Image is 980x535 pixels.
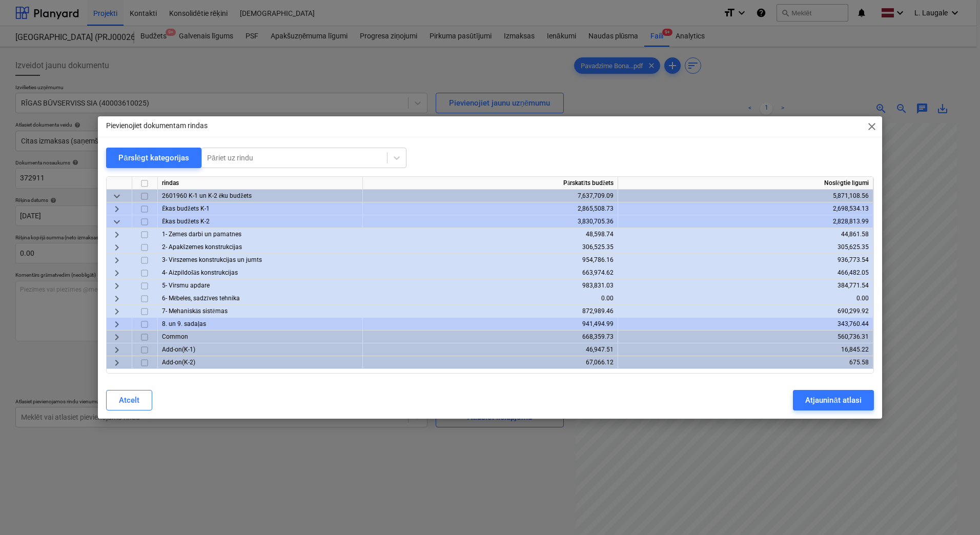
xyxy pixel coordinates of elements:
span: keyboard_arrow_right [111,267,123,279]
span: Add-on(K-2) [162,359,195,366]
div: 48,598.74 [367,228,614,241]
div: 983,831.03 [367,279,614,292]
div: 44,861.58 [622,228,869,241]
span: keyboard_arrow_right [111,229,123,241]
span: keyboard_arrow_right [111,357,123,369]
span: 2- Apakšzemes konstrukcijas [162,243,242,251]
div: 936,773.54 [622,254,869,266]
span: keyboard_arrow_down [111,216,123,228]
iframe: Chat Widget [929,486,980,535]
div: 663,974.62 [367,266,614,279]
div: 305,625.35 [622,241,869,254]
span: 5- Virsmu apdare [162,282,210,289]
p: Pievienojiet dokumentam rindas [106,120,208,131]
button: Atcelt [106,390,152,410]
span: 8. un 9. sadaļas [162,320,206,327]
div: Atcelt [119,394,139,407]
div: 668,359.73 [367,331,614,343]
div: 2,828,813.99 [622,215,869,228]
span: 6- Mēbeles, sadzīves tehnika [162,295,240,302]
button: Pārslēgt kategorijas [106,148,201,168]
div: Noslēgtie līgumi [618,177,873,190]
div: 2,698,534.13 [622,202,869,215]
div: 954,786.16 [367,254,614,266]
div: 2,865,508.73 [367,202,614,215]
span: 4- Aizpildošās konstrukcijas [162,269,238,276]
div: 690,299.92 [622,305,869,318]
div: Pārslēgt kategorijas [118,151,189,164]
span: Ēkas budžets K-1 [162,205,210,212]
span: close [866,120,878,133]
div: 0.00 [622,292,869,305]
div: rindas [158,177,363,190]
div: 343,760.44 [622,318,869,331]
span: keyboard_arrow_down [111,190,123,202]
span: Add-on(K-1) [162,346,195,353]
div: 306,525.35 [367,241,614,254]
div: 0.00 [367,292,614,305]
span: keyboard_arrow_right [111,241,123,254]
button: Atjaunināt atlasi [793,390,873,410]
div: 46,947.51 [367,343,614,356]
span: Ēkas budžets K-2 [162,218,210,225]
span: keyboard_arrow_right [111,344,123,356]
span: 7- Mehaniskās sistēmas [162,307,228,315]
div: Pārskatīts budžets [363,177,618,190]
span: 1- Zemes darbi un pamatnes [162,231,241,238]
div: 560,736.31 [622,331,869,343]
div: Atjaunināt atlasi [805,394,861,407]
span: keyboard_arrow_right [111,203,123,215]
div: 7,637,709.09 [367,190,614,202]
span: keyboard_arrow_right [111,293,123,305]
span: Common [162,333,188,340]
div: 941,494.99 [367,318,614,331]
span: 2601960 K-1 un K-2 ēku budžets [162,192,252,199]
span: keyboard_arrow_right [111,280,123,292]
div: 67,066.12 [367,356,614,369]
span: keyboard_arrow_right [111,331,123,343]
div: 5,871,108.56 [622,190,869,202]
div: 675.58 [622,356,869,369]
div: 872,989.46 [367,305,614,318]
div: 466,482.05 [622,266,869,279]
span: keyboard_arrow_right [111,318,123,331]
span: 3- Virszemes konstrukcijas un jumts [162,256,262,263]
div: 16,845.22 [622,343,869,356]
span: keyboard_arrow_right [111,305,123,318]
div: 384,771.54 [622,279,869,292]
div: 3,830,705.36 [367,215,614,228]
span: keyboard_arrow_right [111,254,123,266]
